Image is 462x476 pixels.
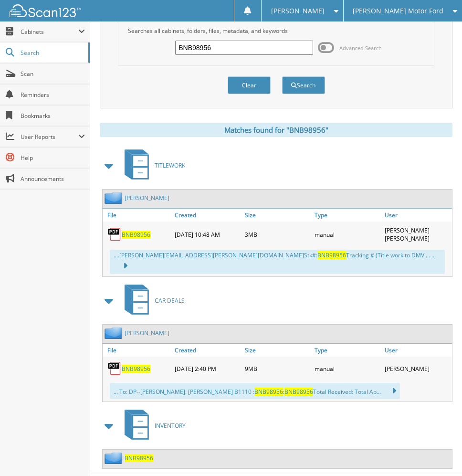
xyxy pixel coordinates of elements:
div: [PERSON_NAME] [PERSON_NAME] [382,224,452,245]
div: .... [PERSON_NAME][EMAIL_ADDRESS][PERSON_NAME][DOMAIN_NAME] Stk#: Tracking # (Title work to DMV .... [110,250,445,274]
span: CAR DEALS [155,296,185,305]
div: 9MB [242,359,312,378]
a: Size [242,209,312,222]
a: BNB98956 [125,454,153,462]
a: CAR DEALS [119,282,185,319]
div: [PERSON_NAME] [382,359,452,378]
img: scan123-logo-white.svg [10,4,81,17]
a: File [103,209,172,222]
button: Clear [228,76,271,94]
img: PDF.png [107,361,122,376]
div: ... To: DP--[PERSON_NAME]. [PERSON_NAME] B1110 : : Total Received: Total Ap... [110,383,400,399]
div: 3MB [242,224,312,245]
a: Created [172,209,242,222]
span: Reminders [21,91,85,99]
a: Size [242,344,312,357]
span: User Reports [21,133,78,141]
span: [PERSON_NAME] Motor Ford [353,8,443,14]
span: Search [21,49,84,57]
a: TITLEWORK [119,147,185,184]
iframe: Chat Widget [414,430,462,476]
span: BNB98956 [284,388,313,396]
span: Help [21,154,85,162]
a: Created [172,344,242,357]
button: Search [282,76,325,94]
a: [PERSON_NAME] [125,194,169,202]
a: [PERSON_NAME] [125,329,169,337]
img: PDF.png [107,227,122,242]
div: [DATE] 2:40 PM [172,359,242,378]
a: BNB98956 [122,365,150,373]
div: manual [312,224,382,245]
div: Matches found for "BNB98956" [100,123,452,137]
img: folder2.png [105,452,125,464]
a: User [382,344,452,357]
span: Scan [21,70,85,78]
a: User [382,209,452,222]
a: INVENTORY [119,407,186,444]
a: Type [312,344,382,357]
span: Cabinets [21,28,78,36]
span: BNB98956 [254,388,283,396]
div: Searches all cabinets, folders, files, metadata, and keywords [123,27,429,35]
span: [PERSON_NAME] [271,8,325,14]
span: INVENTORY [155,422,186,430]
div: manual [312,359,382,378]
a: Type [312,209,382,222]
span: Bookmarks [21,112,85,120]
a: BNB98956 [122,231,150,239]
div: [DATE] 10:48 AM [172,224,242,245]
span: Advanced Search [339,44,382,52]
img: folder2.png [105,192,125,204]
a: File [103,344,172,357]
img: folder2.png [105,327,125,339]
span: BNB98956 [317,251,346,259]
span: Announcements [21,175,85,183]
span: TITLEWORK [155,161,185,169]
